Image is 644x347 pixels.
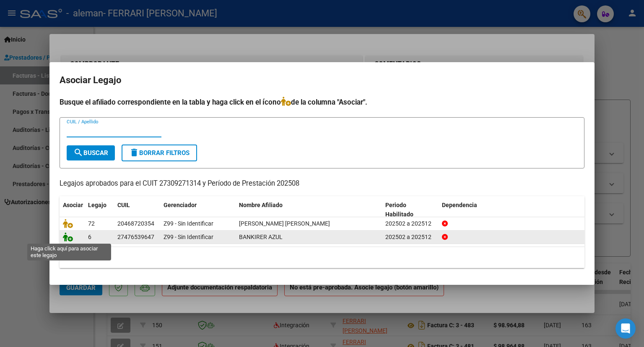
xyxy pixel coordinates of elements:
[164,202,197,208] span: Gerenciador
[164,234,213,240] span: Z99 - Sin Identificar
[129,147,139,158] mat-icon: delete
[442,202,477,208] span: Dependencia
[88,220,95,227] span: 72
[382,196,439,224] datatable-header-cell: Periodo Habilitado
[67,145,115,160] button: Buscar
[385,202,413,218] span: Periodo Habilitado
[160,196,236,224] datatable-header-cell: Gerenciador
[439,196,585,224] datatable-header-cell: Dependencia
[60,179,584,189] p: Legajos aprobados para el CUIT 27309271314 y Período de Prestación 202508
[85,196,114,224] datatable-header-cell: Legajo
[239,202,283,208] span: Nombre Afiliado
[236,196,382,224] datatable-header-cell: Nombre Afiliado
[88,202,106,208] span: Legajo
[114,196,160,224] datatable-header-cell: CUIL
[117,219,154,229] div: 20468720354
[88,234,91,240] span: 6
[60,196,85,224] datatable-header-cell: Asociar
[239,220,330,227] span: MAZZOCCHI FORNASARI ENZO NICOLAS
[117,232,154,242] div: 27476539647
[122,145,197,161] button: Borrar Filtros
[60,247,584,268] div: 2 registros
[73,149,108,157] span: Buscar
[63,202,83,208] span: Asociar
[60,72,584,88] h2: Asociar Legajo
[385,232,435,242] div: 202502 a 202512
[60,97,584,108] h4: Busque el afiliado correspondiente en la tabla y haga click en el ícono de la columna "Asociar".
[615,318,636,339] div: Open Intercom Messenger
[385,219,435,229] div: 202502 a 202512
[117,202,130,208] span: CUIL
[73,147,83,158] mat-icon: search
[129,149,190,157] span: Borrar Filtros
[164,220,213,227] span: Z99 - Sin Identificar
[239,234,283,240] span: BANKIRER AZUL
